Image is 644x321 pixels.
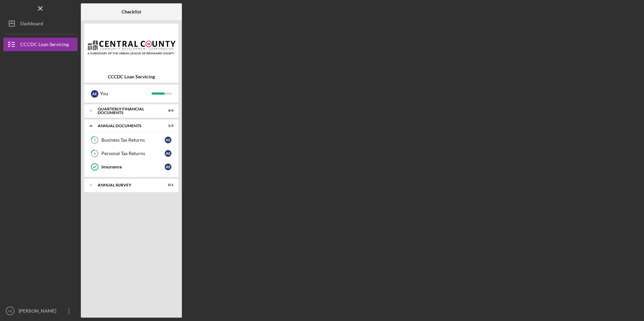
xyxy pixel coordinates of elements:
a: 6Personal Tax ReturnsAE [88,147,175,160]
div: Personal Tax Returns [101,151,165,156]
div: 1 / 3 [161,124,173,128]
div: A E [91,90,98,98]
div: 0 / 1 [161,183,173,187]
button: Dashboard [3,17,77,30]
b: Checklist [122,9,141,14]
button: AE[PERSON_NAME] [3,304,77,318]
tspan: 6 [94,151,96,156]
div: A E [165,150,171,157]
div: Annual Survey [98,183,157,187]
button: CCCDC Loan Servicing [3,38,77,51]
div: Insurance [101,164,165,170]
text: AE [8,309,12,313]
img: Product logo [84,27,179,67]
div: [PERSON_NAME] [17,304,61,319]
div: CCCDC Loan Servicing [20,38,69,53]
div: A E [165,164,171,170]
div: A E [165,137,171,143]
b: CCCDC Loan Servicing [108,74,155,79]
tspan: 5 [94,138,96,142]
div: Dashboard [20,17,43,32]
div: Annual Documents [98,124,157,128]
div: Business Tax Returns [101,137,165,143]
div: 4 / 4 [161,109,173,113]
a: InsuranceAE [88,160,175,174]
div: Quarterly Financial Documents [98,107,157,115]
a: 5Business Tax ReturnsAE [88,133,175,147]
div: You [100,88,152,99]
